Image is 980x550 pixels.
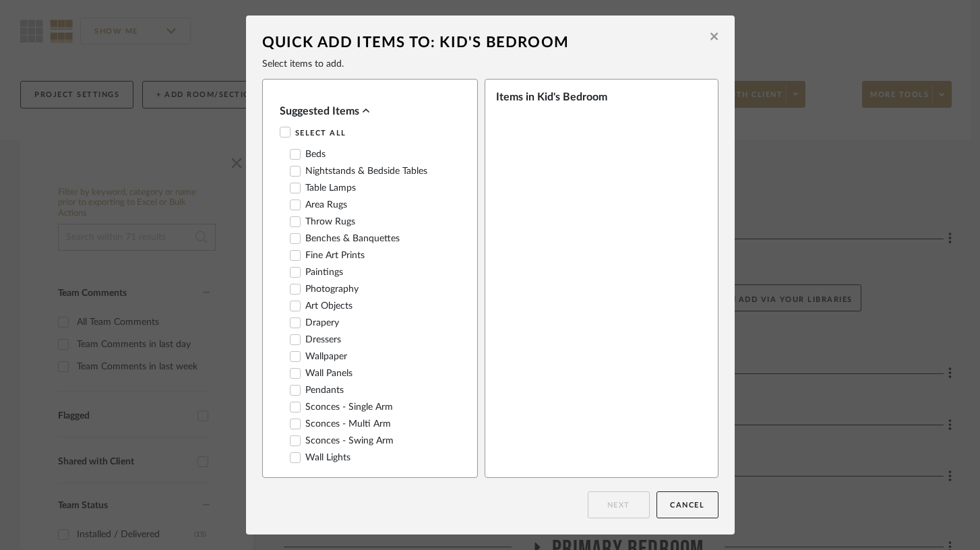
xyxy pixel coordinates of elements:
[290,301,353,312] label: Art Objects
[290,233,400,245] label: Benches & Banquettes
[290,183,356,194] label: Table Lamps
[290,351,347,363] label: Wallpaper
[290,267,343,278] label: Paintings
[290,419,391,430] label: Sconces - Multi Arm
[280,127,346,140] label: Select All
[588,491,650,518] button: Next
[290,435,394,447] label: Sconces - Swing Arm
[290,385,344,396] label: Pendants
[290,250,365,262] label: Fine Art Prints
[290,402,393,413] label: Sconces - Single Arm
[290,166,427,177] label: Nightstands‎‎‏‏‎ & Bedside Tables
[290,200,347,211] label: Area Rugs
[262,58,718,70] div: Select items to add.
[262,32,705,54] div: Quick Add Items to: Kid's Bedroom
[290,317,339,329] label: Drapery
[280,103,454,119] div: Suggested Items
[656,491,718,518] button: Cancel
[290,149,326,160] label: Beds
[496,89,698,105] div: Items in Kid's Bedroom
[290,368,353,379] label: Wall Panels
[290,334,341,346] label: Dressers
[290,284,359,295] label: Photography
[290,216,355,228] label: Throw Rugs
[290,452,350,464] label: Wall Lights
